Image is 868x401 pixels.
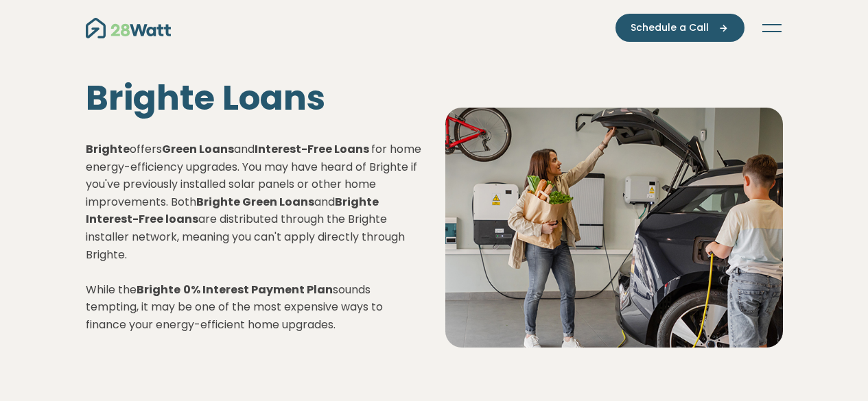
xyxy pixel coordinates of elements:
p: offers and for home energy-efficiency upgrades. You may have heard of Brighte if you've previousl... [86,141,423,334]
img: 28Watt [86,18,171,38]
strong: Green Loans [162,141,234,157]
strong: Brighte [137,282,180,297]
nav: Main navigation [86,14,783,42]
strong: 0% Interest Payment Plan [183,282,333,297]
strong: Brighte Interest-Free loans [86,194,379,228]
h1: Brighte Loans [86,77,423,119]
button: Schedule a Call [615,14,744,42]
strong: Brighte Green Loans [196,194,314,210]
span: Schedule a Call [631,21,709,35]
button: Toggle navigation [761,21,783,35]
strong: Interest-Free Loans [255,141,369,157]
strong: Brighte [86,141,130,157]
